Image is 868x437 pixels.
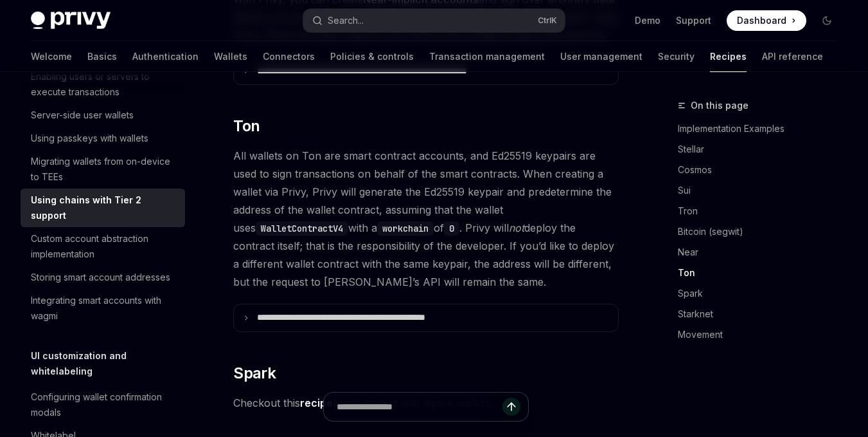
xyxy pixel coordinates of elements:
a: Basics [87,41,117,72]
div: Migrating wallets from on-device to TEEs [31,154,177,185]
a: Sui [678,180,847,201]
a: Wallets [214,41,247,72]
a: API reference [762,41,823,72]
a: Spark [678,283,847,304]
a: Using chains with Tier 2 support [21,189,185,227]
div: Search... [328,13,364,28]
span: Ton [233,116,260,136]
a: Using passkeys with wallets [21,127,185,150]
a: Policies & controls [330,41,414,72]
a: Security [658,41,695,72]
div: Server-side user wallets [31,107,134,123]
a: User management [560,41,642,72]
a: Welcome [31,41,72,72]
a: Implementation Examples [678,118,847,139]
a: Ton [678,263,847,283]
span: Dashboard [737,14,786,27]
a: Configuring wallet confirmation modals [21,386,185,424]
div: Custom account abstraction implementation [31,231,177,262]
a: Near [678,242,847,263]
span: Ctrl K [538,15,557,26]
a: Connectors [263,41,315,72]
a: Demo [635,14,660,27]
a: Support [676,14,711,27]
code: WalletContractV4 [256,221,348,236]
button: Toggle dark mode [817,10,837,31]
code: 0 [444,221,459,236]
code: workchain [377,221,434,236]
a: Bitcoin (segwit) [678,221,847,242]
a: Migrating wallets from on-device to TEEs [21,150,185,189]
span: Spark [233,363,276,384]
a: Tron [678,201,847,221]
button: Search...CtrlK [303,9,565,32]
a: Recipes [710,41,747,72]
div: Integrating smart accounts with wagmi [31,293,177,324]
div: Using passkeys with wallets [31,131,148,146]
em: not [509,221,524,234]
a: Cosmos [678,160,847,180]
a: Dashboard [727,10,806,31]
div: Storing smart account addresses [31,270,170,285]
button: Send message [502,398,520,416]
a: Stellar [678,139,847,160]
div: Using chains with Tier 2 support [31,192,177,223]
span: On this page [691,98,748,113]
a: Integrating smart accounts with wagmi [21,289,185,328]
h5: UI customization and whitelabeling [31,348,185,379]
a: Custom account abstraction implementation [21,227,185,266]
a: Starknet [678,304,847,324]
span: All wallets on Ton are smart contract accounts, and Ed25519 keypairs are used to sign transaction... [233,147,619,291]
a: Transaction management [429,41,545,72]
a: Server-side user wallets [21,104,185,127]
a: Storing smart account addresses [21,266,185,289]
a: Movement [678,324,847,345]
img: dark logo [31,12,111,30]
div: Configuring wallet confirmation modals [31,389,177,420]
a: Authentication [132,41,199,72]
